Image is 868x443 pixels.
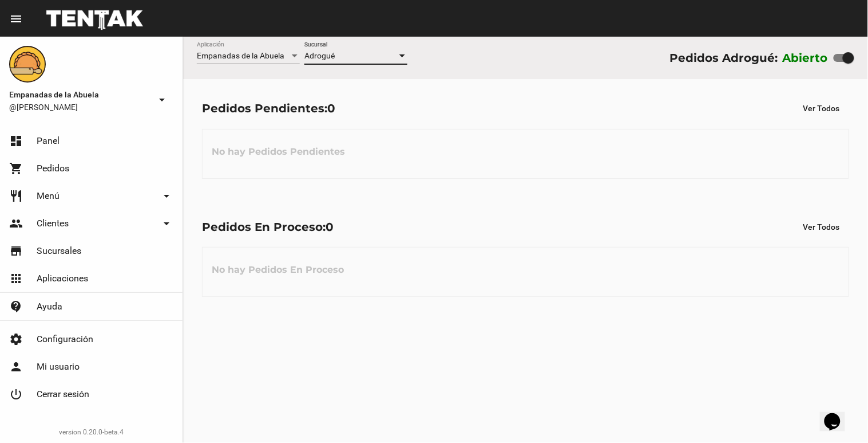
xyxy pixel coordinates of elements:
span: Ver Todos [803,104,840,113]
span: Pedidos [37,163,69,174]
mat-icon: contact_support [9,300,23,313]
span: Adrogué [304,51,335,60]
mat-icon: people [9,217,23,230]
span: Configuración [37,334,93,345]
span: Aplicaciones [37,273,88,284]
span: Cerrar sesión [37,389,89,400]
mat-icon: menu [9,12,23,26]
span: Panel [37,135,60,147]
img: f0136945-ed32-4f7c-91e3-a375bc4bb2c5.png [9,46,46,83]
label: Abierto [783,49,829,67]
mat-icon: dashboard [9,134,23,148]
span: Mi usuario [37,361,80,373]
mat-icon: restaurant [9,189,23,203]
h3: No hay Pedidos Pendientes [203,135,354,169]
mat-icon: apps [9,272,23,285]
span: Sucursales [37,245,81,257]
span: @[PERSON_NAME] [9,101,150,113]
button: Ver Todos [794,98,849,119]
mat-icon: arrow_drop_down [155,93,169,107]
span: Menú [37,190,60,202]
iframe: chat widget [820,397,857,432]
mat-icon: settings [9,332,23,346]
div: Pedidos Pendientes: [202,99,335,117]
span: 0 [326,220,334,234]
span: 0 [327,101,335,115]
mat-icon: power_settings_new [9,387,23,401]
mat-icon: store [9,244,23,258]
span: Clientes [37,218,69,229]
mat-icon: arrow_drop_down [160,217,173,230]
span: Ver Todos [803,222,840,232]
span: Empanadas de la Abuela [197,51,284,60]
div: Pedidos En Proceso: [202,218,334,236]
mat-icon: shopping_cart [9,162,23,175]
button: Ver Todos [794,217,849,237]
mat-icon: arrow_drop_down [160,189,173,203]
div: version 0.20.0-beta.4 [9,426,173,438]
mat-icon: person [9,360,23,374]
span: Empanadas de la Abuela [9,88,150,101]
h3: No hay Pedidos En Proceso [203,253,353,287]
span: Ayuda [37,301,62,312]
div: Pedidos Adrogué: [669,49,778,67]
